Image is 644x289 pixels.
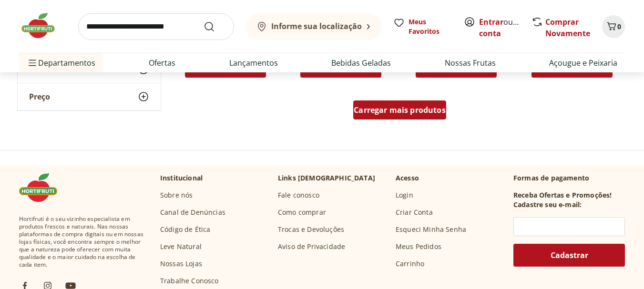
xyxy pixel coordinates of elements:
a: Comprar Novamente [545,17,590,39]
span: Cadastrar [551,251,588,259]
a: Canal de Denúncias [160,208,225,217]
button: Carrinho [602,15,625,38]
a: Esqueci Minha Senha [396,225,466,234]
a: Carrinho [396,259,424,269]
button: Informe sua localização [245,13,382,40]
button: Cadastrar [513,244,625,267]
b: Informe sua localização [271,21,362,31]
a: Ofertas [149,57,175,69]
a: Meus Pedidos [396,242,441,251]
a: Lançamentos [229,57,278,69]
a: Criar conta [479,17,532,39]
a: Nossas Frutas [445,57,496,69]
a: Sobre nós [160,190,193,200]
p: Formas de pagamento [513,173,625,183]
a: Trabalhe Conosco [160,276,219,286]
span: 0 [617,22,621,31]
button: Menu [27,51,38,74]
button: Submit Search [204,21,226,32]
a: Criar Conta [396,208,433,217]
a: Meus Favoritos [393,17,452,36]
a: Trocas e Devoluções [278,225,344,234]
a: Aviso de Privacidade [278,242,345,251]
a: Entrar [479,17,503,27]
span: Departamentos [27,51,95,74]
p: Institucional [160,173,203,183]
p: Acesso [396,173,419,183]
a: Login [396,190,413,200]
img: Hortifruti [19,11,67,40]
a: Leve Natural [160,242,202,251]
span: Meus Favoritos [409,17,452,36]
span: Preço [29,92,50,101]
img: Hortifruti [19,173,67,202]
span: Carregar mais produtos [354,106,446,114]
a: Como comprar [278,208,326,217]
h3: Cadastre seu e-mail: [513,200,582,209]
h3: Receba Ofertas e Promoções! [513,190,612,200]
a: Nossas Lojas [160,259,202,269]
a: Bebidas Geladas [331,57,391,69]
span: Hortifruti é o seu vizinho especialista em produtos frescos e naturais. Nas nossas plataformas de... [19,215,145,269]
span: ou [479,16,521,39]
p: Links [DEMOGRAPHIC_DATA] [278,173,375,183]
a: Carregar mais produtos [353,100,446,123]
a: Açougue e Peixaria [549,57,617,69]
button: Preço [18,83,161,110]
input: search [78,13,234,40]
a: Código de Ética [160,225,210,234]
a: Fale conosco [278,190,319,200]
